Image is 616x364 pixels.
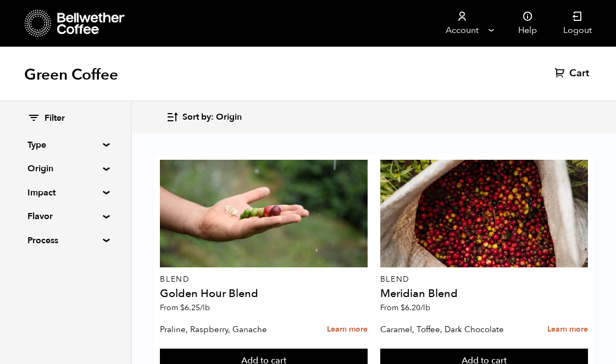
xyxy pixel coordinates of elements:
a: Cart [554,67,592,80]
span: $ [180,303,185,313]
h1: Green Coffee [24,65,118,85]
summary: Impact [27,186,103,199]
span: /lb [420,303,430,313]
p: Praline, Raspberry, Ganache [160,321,285,338]
h4: Golden Hour Blend [160,288,368,299]
button: Sort by: Origin [166,104,242,130]
span: $ [401,303,405,313]
span: /lb [200,303,210,313]
summary: Process [27,234,103,247]
p: Blend [160,276,368,283]
summary: Origin [27,162,103,175]
h4: Meridian Blend [380,288,588,299]
span: From [380,303,430,313]
summary: Type [27,138,103,152]
summary: Flavor [27,210,103,223]
a: Learn more [547,318,588,341]
p: Blend [380,276,588,283]
p: Caramel, Toffee, Dark Chocolate [380,321,505,338]
span: Filter [45,113,65,125]
span: Sort by: Origin [182,111,242,124]
bdi: 6.25 [180,303,210,313]
span: Cart [569,67,589,80]
span: From [160,303,210,313]
a: Learn more [327,318,368,341]
bdi: 6.20 [401,303,430,313]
